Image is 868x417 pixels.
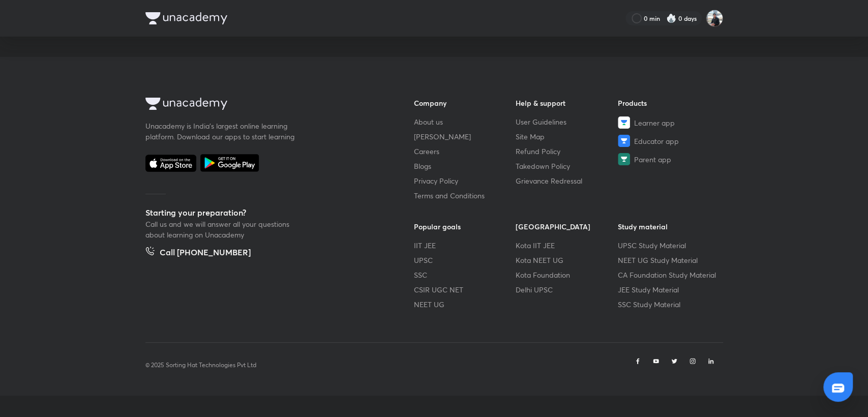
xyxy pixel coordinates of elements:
a: Parent app [618,153,720,165]
a: Terms and Conditions [414,190,516,201]
a: JEE Study Material [618,284,720,295]
a: Privacy Policy [414,175,516,186]
a: NEET UG [414,299,516,310]
a: CSIR UGC NET [414,284,516,295]
a: NEET UG Study Material [618,255,720,265]
a: Refund Policy [516,146,618,157]
h6: Popular goals [414,221,516,232]
img: Company Logo [145,98,227,110]
a: Kota NEET UG [516,255,618,265]
span: Careers [414,146,439,157]
a: UPSC Study Material [618,240,720,251]
img: Educator app [618,135,630,147]
a: Delhi UPSC [516,284,618,295]
a: [PERSON_NAME] [414,131,516,142]
a: Kota IIT JEE [516,240,618,251]
span: Parent app [634,154,671,165]
a: User Guidelines [516,116,618,127]
a: UPSC [414,255,516,265]
h6: Study material [618,221,720,232]
a: CA Foundation Study Material [618,270,720,280]
a: Learner app [618,116,720,129]
img: streak [666,13,676,23]
p: Unacademy is India’s largest online learning platform. Download our apps to start learning [145,121,298,142]
img: Parent app [618,153,630,165]
h5: Starting your preparation? [145,206,381,219]
a: Kota Foundation [516,270,618,280]
a: Grievance Redressal [516,175,618,186]
h6: [GEOGRAPHIC_DATA] [516,221,618,232]
img: Learner app [618,116,630,129]
h6: Company [414,98,516,108]
a: Blogs [414,161,516,171]
img: RS PM [706,10,723,27]
p: © 2025 Sorting Hat Technologies Pvt Ltd [145,361,256,370]
span: Learner app [634,117,675,128]
h5: Call [PHONE_NUMBER] [160,246,251,260]
h6: Help & support [516,98,618,108]
a: Careers [414,146,516,157]
span: Educator app [634,136,679,146]
a: Takedown Policy [516,161,618,171]
a: Site Map [516,131,618,142]
img: Company Logo [145,12,227,24]
a: About us [414,116,516,127]
a: Company Logo [145,98,381,112]
a: SSC [414,270,516,280]
a: SSC Study Material [618,299,720,310]
a: Call [PHONE_NUMBER] [145,246,251,260]
a: IIT JEE [414,240,516,251]
a: Educator app [618,135,720,147]
h6: Products [618,98,720,108]
p: Call us and we will answer all your questions about learning on Unacademy [145,219,298,240]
